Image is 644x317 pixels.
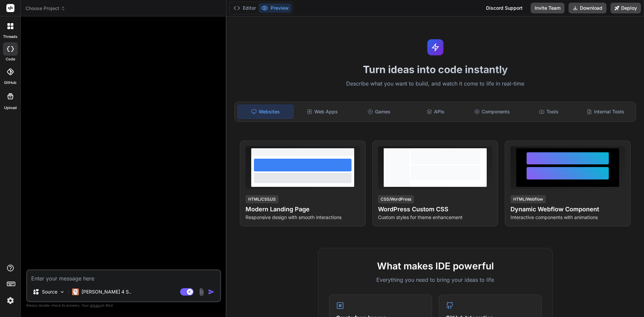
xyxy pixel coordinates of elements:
[231,3,259,13] button: Editor
[465,105,520,119] div: Components
[531,3,565,13] button: Invite Team
[3,34,17,40] label: threads
[329,259,542,273] h2: What makes IDE powerful
[511,214,625,221] p: Interactive components with animations
[378,214,492,221] p: Custom styles for theme enhancement
[59,289,65,295] img: Pick Models
[259,3,291,13] button: Preview
[42,288,57,295] p: Source
[246,205,360,214] h4: Modern Landing Page
[208,288,215,295] img: icon
[72,288,79,295] img: Claude 4 Sonnet
[82,288,131,295] p: [PERSON_NAME] 4 S..
[578,105,633,119] div: Internal Tools
[4,80,16,86] label: GitHub
[408,105,463,119] div: APIs
[230,63,640,75] h1: Turn ideas into code instantly
[329,276,542,284] p: Everything you need to bring your ideas to life
[511,195,546,203] div: HTML/Webflow
[198,288,205,296] img: attachment
[5,295,16,306] img: settings
[610,3,641,13] button: Deploy
[378,205,492,214] h4: WordPress Custom CSS
[352,105,407,119] div: Games
[230,80,640,88] p: Describe what you want to build, and watch it come to life in real-time
[511,205,625,214] h4: Dynamic Webflow Component
[569,3,606,13] button: Download
[295,105,350,119] div: Web Apps
[25,5,65,12] span: Choose Project
[237,105,293,119] div: Websites
[521,105,577,119] div: Tools
[6,56,15,62] label: code
[482,3,527,13] div: Discord Support
[4,105,17,111] label: Upload
[246,214,360,221] p: Responsive design with smooth interactions
[378,195,414,203] div: CSS/WordPress
[246,195,278,203] div: HTML/CSS/JS
[26,302,221,309] p: Always double-check its answers. Your in Bind
[90,303,102,307] span: privacy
